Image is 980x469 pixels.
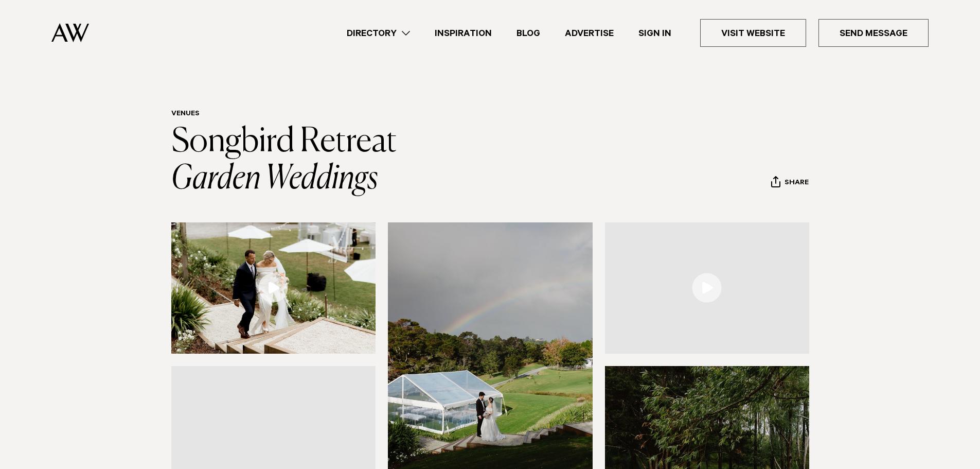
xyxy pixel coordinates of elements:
a: Sign In [626,26,684,40]
a: Send Message [818,19,929,47]
a: Advertise [553,26,626,40]
a: Songbird Retreat Garden Weddings [171,126,402,196]
img: Auckland Weddings Logo [51,23,89,42]
a: Venues [171,110,200,118]
button: Share [771,176,809,191]
span: Share [785,179,809,188]
a: Blog [504,26,553,40]
a: Inspiration [422,26,504,40]
a: Visit Website [700,19,806,47]
a: Directory [334,26,422,40]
